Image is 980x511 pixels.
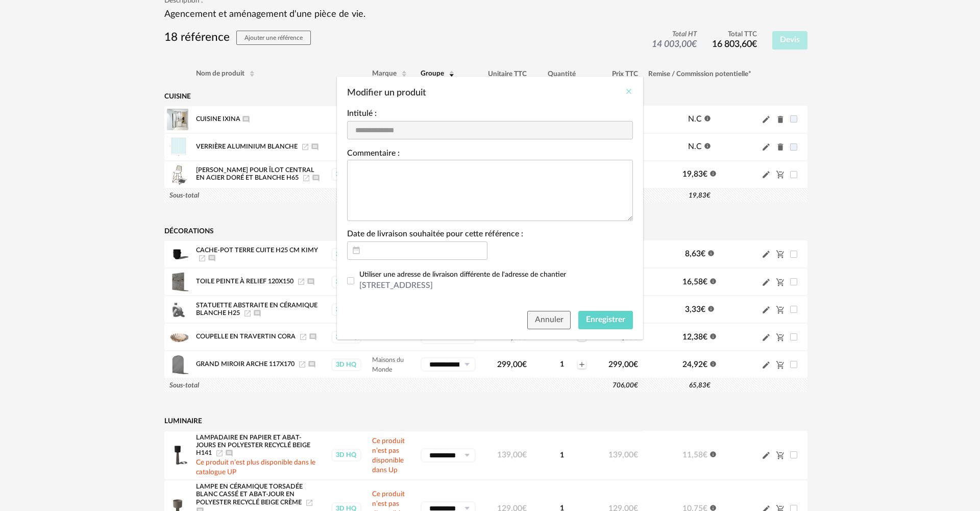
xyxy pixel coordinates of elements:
div: Modifier un produit [337,77,643,339]
button: Close [625,87,633,98]
label: Commentaire : [347,150,400,160]
span: Annuler [535,315,563,324]
span: Modifier un produit [347,88,426,98]
label: Date de livraison souhaitée pour cette référence : [347,230,523,240]
button: Annuler [527,311,571,329]
button: Enregistrer [578,311,633,329]
div: [STREET_ADDRESS] [359,280,566,291]
div: Utiliser une adresse de livraison différente de l'adresse de chantier [359,270,566,280]
label: Intitulé : [347,110,377,120]
span: Enregistrer [586,315,625,324]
